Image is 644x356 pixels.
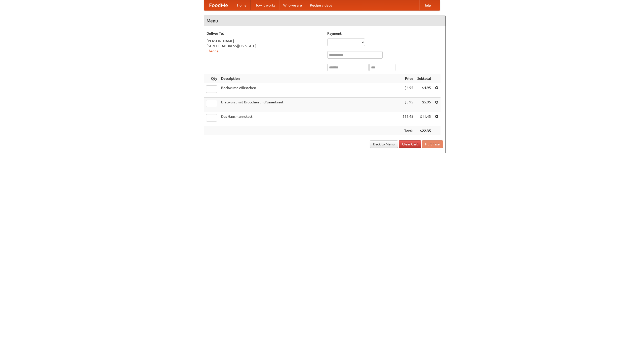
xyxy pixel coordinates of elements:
[415,126,433,136] th: $22.35
[415,74,433,83] th: Subtotal
[219,83,400,98] td: Bockwurst Würstchen
[219,98,400,112] td: Bratwurst mit Brötchen und Sauerkraut
[204,16,446,26] h4: Menu
[415,98,433,112] td: $5.95
[306,0,336,10] a: Recipe videos
[279,0,306,10] a: Who we are
[204,0,233,10] a: FoodMe
[251,0,279,10] a: How it works
[400,126,415,136] th: Total:
[204,74,219,83] th: Qty
[370,140,398,148] a: Back to Menu
[419,0,435,10] a: Help
[415,112,433,126] td: $11.45
[400,74,415,83] th: Price
[207,49,219,53] a: Change
[399,140,421,148] a: Clear Cart
[400,112,415,126] td: $11.45
[207,44,322,49] div: [STREET_ADDRESS][US_STATE]
[207,31,322,36] h5: Deliver To:
[327,31,443,36] h5: Payment:
[219,112,400,126] td: Das Hausmannskost
[415,83,433,98] td: $4.95
[207,38,322,44] div: [PERSON_NAME]
[422,140,443,148] button: Purchase
[400,83,415,98] td: $4.95
[400,98,415,112] td: $5.95
[233,0,251,10] a: Home
[219,74,400,83] th: Description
